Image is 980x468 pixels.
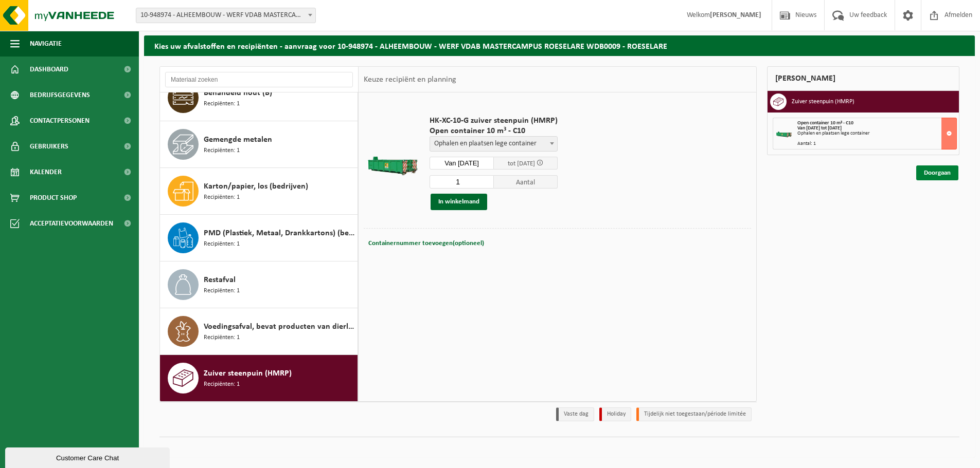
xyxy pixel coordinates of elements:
span: Ophalen en plaatsen lege container [430,137,557,151]
span: Gebruikers [30,134,68,159]
li: Holiday [599,407,631,421]
span: Open container 10 m³ - C10 [430,126,558,136]
span: Aantal [494,175,558,189]
li: Vaste dag [556,407,594,421]
span: Recipiënten: 1 [204,193,240,202]
iframe: chat widget [5,445,172,468]
span: Navigatie [30,31,62,57]
div: Keuze recipiënt en planning [359,67,461,92]
h3: Zuiver steenpuin (HMRP) [792,93,854,110]
span: Recipiënten: 1 [204,146,240,156]
button: Gemengde metalen Recipiënten: 1 [160,121,358,168]
button: Restafval Recipiënten: 1 [160,261,358,308]
span: Zuiver steenpuin (HMRP) [204,367,292,380]
strong: [PERSON_NAME] [710,11,761,19]
span: Restafval [204,274,236,286]
span: Behandeld hout (B) [204,87,272,99]
div: Ophalen en plaatsen lege container [797,131,956,136]
button: Zuiver steenpuin (HMRP) Recipiënten: 1 [160,355,358,401]
span: Recipiënten: 1 [204,333,240,343]
button: PMD (Plastiek, Metaal, Drankkartons) (bedrijven) Recipiënten: 1 [160,215,358,261]
span: Bedrijfsgegevens [30,82,90,108]
strong: Van [DATE] tot [DATE] [797,125,842,131]
span: Recipiënten: 1 [204,99,240,109]
button: Karton/papier, los (bedrijven) Recipiënten: 1 [160,168,358,215]
span: Recipiënten: 1 [204,380,240,389]
input: Materiaal zoeken [165,72,353,87]
span: Recipiënten: 1 [204,239,240,249]
span: Voedingsafval, bevat producten van dierlijke oorsprong, onverpakt, categorie 3 [204,321,355,333]
a: Doorgaan [916,165,958,180]
span: HK-XC-10-G zuiver steenpuin (HMRP) [430,116,558,126]
h2: Kies uw afvalstoffen en recipiënten - aanvraag voor 10-948974 - ALHEEMBOUW - WERF VDAB MASTERCAMP... [144,35,975,55]
span: Open container 10 m³ - C10 [797,120,853,126]
input: Selecteer datum [430,157,494,170]
div: Aantal: 1 [797,141,956,146]
button: Voedingsafval, bevat producten van dierlijke oorsprong, onverpakt, categorie 3 Recipiënten: 1 [160,308,358,355]
span: Ophalen en plaatsen lege container [430,136,558,152]
span: Karton/papier, los (bedrijven) [204,180,308,193]
span: Gemengde metalen [204,134,272,146]
span: Product Shop [30,185,77,211]
button: Behandeld hout (B) Recipiënten: 1 [160,74,358,121]
li: Tijdelijk niet toegestaan/période limitée [636,407,752,421]
button: Containernummer toevoegen(optioneel) [367,236,485,251]
span: tot [DATE] [508,160,535,167]
div: [PERSON_NAME] [767,66,959,91]
button: In winkelmand [431,194,487,210]
span: PMD (Plastiek, Metaal, Drankkartons) (bedrijven) [204,227,355,239]
span: Recipiënten: 1 [204,286,240,296]
span: Contactpersonen [30,108,90,134]
span: Kalender [30,159,62,185]
span: Dashboard [30,57,68,82]
span: 10-948974 - ALHEEMBOUW - WERF VDAB MASTERCAMPUS ROESELARE WDB0009 - ROESELARE [136,8,316,23]
span: Acceptatievoorwaarden [30,211,113,236]
span: 10-948974 - ALHEEMBOUW - WERF VDAB MASTERCAMPUS ROESELARE WDB0009 - ROESELARE [136,8,315,23]
span: Containernummer toevoegen(optioneel) [368,240,484,247]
